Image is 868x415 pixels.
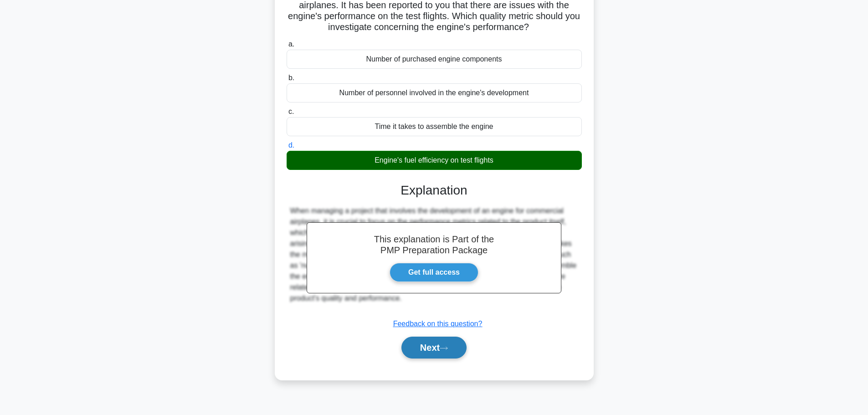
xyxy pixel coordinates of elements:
span: b. [288,74,294,82]
span: a. [288,40,294,48]
div: Number of purchased engine components [287,50,582,69]
div: Engine's fuel efficiency on test flights [287,151,582,170]
button: Next [401,337,467,359]
div: Number of personnel involved in the engine's development [287,83,582,102]
a: Feedback on this question? [393,320,483,328]
div: Time it takes to assemble the engine [287,117,582,136]
div: When managing a project that involves the development of an engine for commercial airplanes, it i... [290,205,578,304]
a: Get full access [390,263,478,282]
span: d. [288,141,294,149]
h3: Explanation [292,183,576,198]
span: c. [288,108,294,115]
